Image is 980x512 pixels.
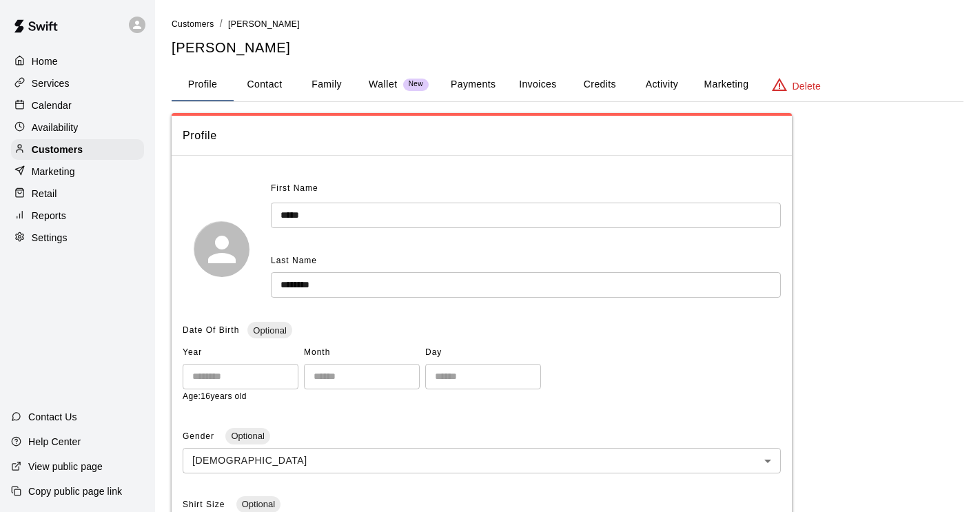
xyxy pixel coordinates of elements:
a: Reports [11,205,144,226]
span: Last Name [271,256,317,265]
span: Day [425,342,541,364]
button: Activity [631,68,693,101]
span: New [403,80,429,89]
p: Wallet [369,77,398,92]
button: Contact [234,68,296,101]
p: Settings [32,231,68,245]
p: Help Center [28,435,81,449]
button: Profile [172,68,234,101]
nav: breadcrumb [172,17,963,32]
p: Reports [32,209,66,223]
button: Marketing [693,68,759,101]
div: basic tabs example [172,68,963,101]
span: Month [304,342,420,364]
p: Home [32,54,58,68]
span: Customers [172,19,214,29]
button: Payments [440,68,507,101]
li: / [220,17,223,31]
span: Optional [247,325,292,336]
p: Marketing [32,165,75,178]
div: [DEMOGRAPHIC_DATA] [183,448,781,473]
p: View public page [28,460,103,473]
span: Optional [236,499,280,509]
a: Settings [11,227,144,248]
p: Availability [32,121,79,134]
span: Age: 16 years old [183,391,247,401]
span: Profile [183,127,781,145]
a: Home [11,51,144,72]
span: [PERSON_NAME] [228,19,300,29]
p: Customers [32,143,83,156]
h5: [PERSON_NAME] [172,39,963,57]
button: Credits [569,68,631,101]
p: Copy public page link [28,484,122,498]
p: Retail [32,187,57,201]
button: Family [296,68,358,101]
span: Optional [225,431,269,441]
span: Shirt Size [183,500,228,509]
a: Marketing [11,161,144,182]
p: Delete [793,79,821,93]
p: Calendar [32,99,72,112]
span: Date Of Birth [183,325,239,335]
p: Services [32,76,70,90]
a: Customers [172,18,214,29]
span: Year [183,342,298,364]
button: Invoices [507,68,569,101]
a: Services [11,73,144,94]
a: Calendar [11,95,144,116]
span: First Name [271,178,318,200]
a: Retail [11,183,144,204]
a: Availability [11,117,144,138]
a: Customers [11,139,144,160]
p: Contact Us [28,410,77,424]
span: Gender [183,431,217,441]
